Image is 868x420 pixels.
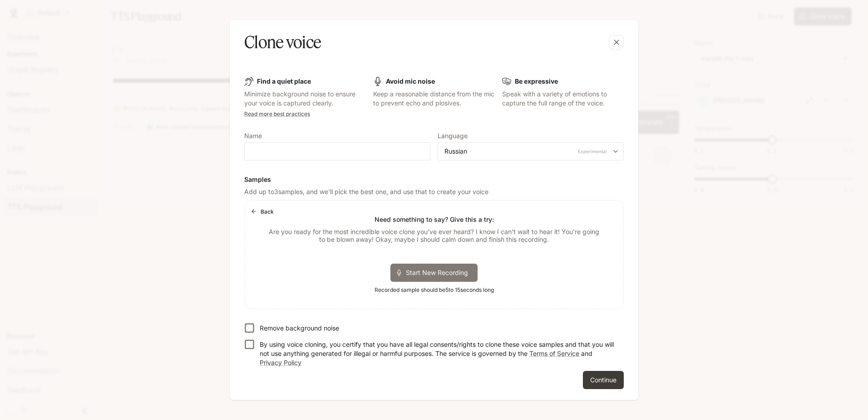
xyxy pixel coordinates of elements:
[244,31,321,54] h5: Clone voice
[244,133,262,139] p: Name
[529,350,579,357] a: Terms of Service
[257,77,311,85] b: Find a quiet place
[244,175,624,184] h6: Samples
[438,133,468,139] p: Language
[375,215,494,224] p: Need something to say? Give this a try:
[583,371,624,389] button: Continue
[375,285,494,295] span: Recorded sample should be 5 to 15 seconds long
[444,147,609,156] div: Russian
[390,264,478,282] div: Start New Recording
[576,147,609,155] p: Experimental
[260,324,339,333] p: Remove background noise
[244,90,366,108] p: Minimize background noise to ensure your voice is captured clearly.
[373,90,495,108] p: Keep a reasonable distance from the mic to prevent echo and plosives.
[260,340,616,367] p: By using voice cloning, you certify that you have all legal consents/rights to clone these voice ...
[515,77,558,85] b: Be expressive
[386,77,435,85] b: Avoid mic noise
[502,90,624,108] p: Speak with a variety of emotions to capture the full range of the voice.
[260,359,301,366] a: Privacy Policy
[248,204,277,219] button: Back
[266,228,602,244] p: Are you ready for the most incredible voice clone you've ever heard? I know I can't wait to hear ...
[406,268,474,277] span: Start New Recording
[244,187,624,196] p: Add up to 3 samples, and we'll pick the best one, and use that to create your voice
[244,110,310,117] a: Read more best practices
[438,147,623,156] div: RussianExperimental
